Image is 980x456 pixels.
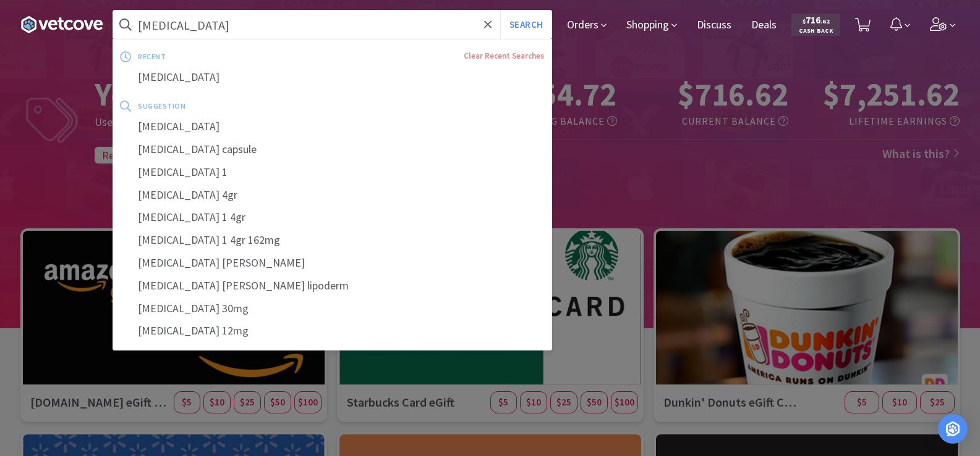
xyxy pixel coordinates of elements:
a: Clear Recent Searches [464,51,544,61]
span: . 62 [820,17,830,25]
div: [MEDICAL_DATA] 4gr [113,184,552,207]
div: [MEDICAL_DATA] 1 4gr 162mg [113,229,552,252]
span: Cash Back [799,28,833,36]
div: [MEDICAL_DATA] [113,66,552,89]
div: recent [138,47,315,66]
span: 716 [803,14,830,26]
div: [MEDICAL_DATA] capsule [113,138,552,161]
div: [MEDICAL_DATA] 12mg [113,320,552,342]
div: [MEDICAL_DATA] [PERSON_NAME] lipoderm [113,275,552,297]
div: [MEDICAL_DATA] 1 4gr [113,206,552,229]
a: $716.62Cash Back [791,8,840,41]
div: [MEDICAL_DATA] [PERSON_NAME] [113,252,552,275]
span: $ [803,17,806,25]
div: [MEDICAL_DATA] [113,115,552,138]
a: Deals [746,20,782,31]
div: [MEDICAL_DATA] 1 [113,161,552,184]
input: Search by item, sku, manufacturer, ingredient, size... [113,10,552,39]
button: Search [500,10,552,39]
div: suggestion [138,96,365,115]
div: Open Intercom Messenger [938,414,968,444]
div: [MEDICAL_DATA] 30mg [113,297,552,320]
a: Discuss [692,20,736,31]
